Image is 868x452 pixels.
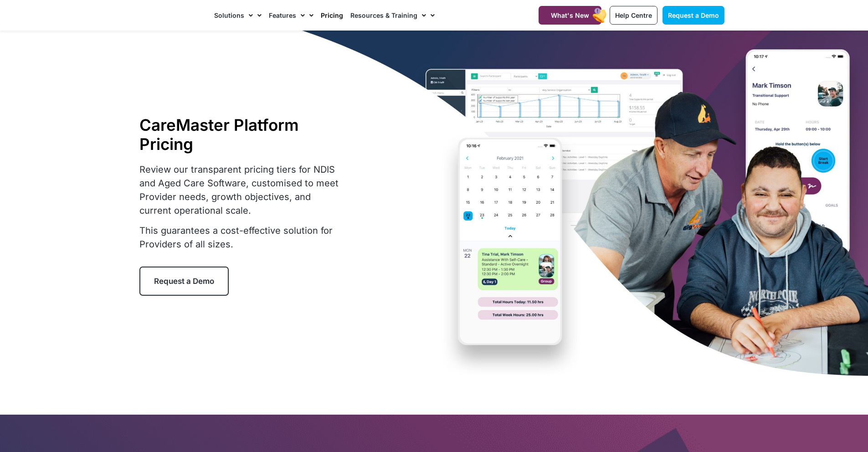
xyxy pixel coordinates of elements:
img: CareMaster Logo [144,9,205,22]
h1: CareMaster Platform Pricing [139,115,344,154]
span: Request a Demo [154,277,214,286]
span: Help Centre [615,11,652,19]
a: What's New [539,6,601,25]
p: Review our transparent pricing tiers for NDIS and Aged Care Software, customised to meet Provider... [139,163,344,217]
p: This guarantees a cost-effective solution for Providers of all sizes. [139,224,344,251]
a: Help Centre [610,6,657,25]
a: Request a Demo [663,6,724,25]
span: Request a Demo [668,11,719,19]
a: Request a Demo [139,267,229,296]
span: What's New [551,11,589,19]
